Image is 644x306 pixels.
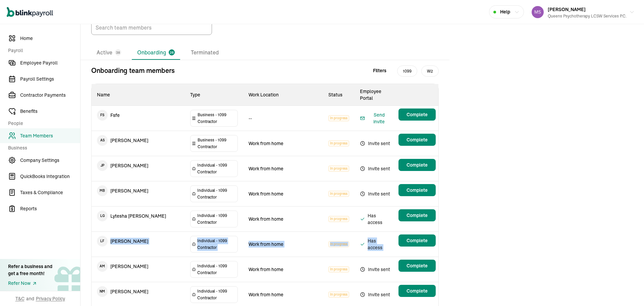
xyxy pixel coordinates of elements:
[328,216,349,222] span: In progress
[360,190,390,198] span: Invite sent
[97,160,108,171] span: J P
[197,263,236,276] span: Individual - 1099 Contractor
[20,92,80,99] span: Contractor Payments
[197,288,236,301] span: Individual - 1099 Contractor
[197,212,236,226] span: Individual - 1099 Contractor
[328,191,349,197] span: In progress
[20,35,80,42] span: Home
[328,166,349,172] span: In progress
[92,106,185,125] td: Fsfe
[197,187,236,201] span: Individual - 1099 Contractor
[323,84,355,106] th: Status
[328,266,349,272] span: In progress
[8,280,52,287] a: Refer Now
[407,288,428,294] span: Complete
[328,140,349,146] span: In progress
[373,67,386,74] span: Filters
[249,292,283,298] span: Work from home
[20,173,80,180] span: QuickBooks Integration
[328,115,349,121] span: In progress
[20,189,80,196] span: Taxes & Compliance
[249,140,283,146] span: Work from home
[91,46,126,60] li: Active
[407,237,428,244] span: Complete
[92,181,185,200] td: [PERSON_NAME]
[92,131,185,150] td: [PERSON_NAME]
[548,13,627,19] div: Queens Psychotherapy LCSW Services P.C.
[97,185,108,196] span: M B
[97,286,108,297] span: N M
[407,262,428,269] span: Complete
[243,84,323,106] th: Work Location
[249,191,283,197] span: Work from home
[397,65,417,77] span: 1099
[36,295,65,302] span: Privacy Policy
[97,261,108,272] span: A M
[360,112,390,125] button: Send invite
[398,209,436,221] button: Complete
[20,132,80,139] span: Team Members
[20,76,80,83] span: Payroll Settings
[7,2,53,22] nav: Global
[198,137,236,150] span: Business - 1099 Contractor
[360,88,381,101] span: Employee Portal
[132,46,180,60] li: Onboarding
[249,241,283,247] span: Work from home
[529,4,637,20] button: [PERSON_NAME]Queens Psychotherapy LCSW Services P.C.
[92,282,185,301] td: [PERSON_NAME]
[489,5,524,18] button: Help
[20,108,80,115] span: Benefits
[185,84,244,106] th: Type
[97,236,108,247] span: L F
[92,84,185,106] th: Name
[20,205,80,212] span: Reports
[328,241,349,247] span: In progress
[360,237,390,251] span: Has access
[398,234,436,247] button: Complete
[398,108,436,121] button: Complete
[20,59,80,67] span: Employee Payroll
[407,136,428,143] span: Complete
[91,65,175,76] p: Onboarding team members
[407,111,428,118] span: Complete
[197,162,236,175] span: Individual - 1099 Contractor
[360,165,390,173] span: Invite sent
[360,139,390,147] span: Invite sent
[8,47,76,54] span: Payroll
[97,110,108,121] span: F S
[92,257,185,276] td: [PERSON_NAME]
[398,159,436,171] button: Complete
[532,233,644,306] div: Chat Widget
[421,65,439,77] span: W2
[398,134,436,146] button: Complete
[20,157,80,164] span: Company Settings
[8,120,76,127] span: People
[15,295,24,302] span: T&C
[398,260,436,272] button: Complete
[249,166,283,172] span: Work from home
[407,212,428,219] span: Complete
[398,285,436,297] button: Complete
[398,184,436,196] button: Complete
[198,112,236,125] span: Business - 1099 Contractor
[360,212,390,226] span: Has access
[8,263,52,277] div: Refer a business and get a free month!
[185,46,224,60] li: Terminated
[360,265,390,273] span: Invite sent
[360,291,390,299] span: Invite sent
[97,211,108,221] span: L G
[92,232,185,251] td: [PERSON_NAME]
[548,6,586,12] span: [PERSON_NAME]
[249,115,252,121] span: --
[249,266,283,272] span: Work from home
[170,50,174,55] span: 26
[328,292,349,298] span: In progress
[407,187,428,193] span: Complete
[97,135,108,146] span: A S
[8,144,76,151] span: Business
[500,8,510,15] span: Help
[92,156,185,175] td: [PERSON_NAME]
[91,20,212,35] input: TextInput
[249,216,283,222] span: Work from home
